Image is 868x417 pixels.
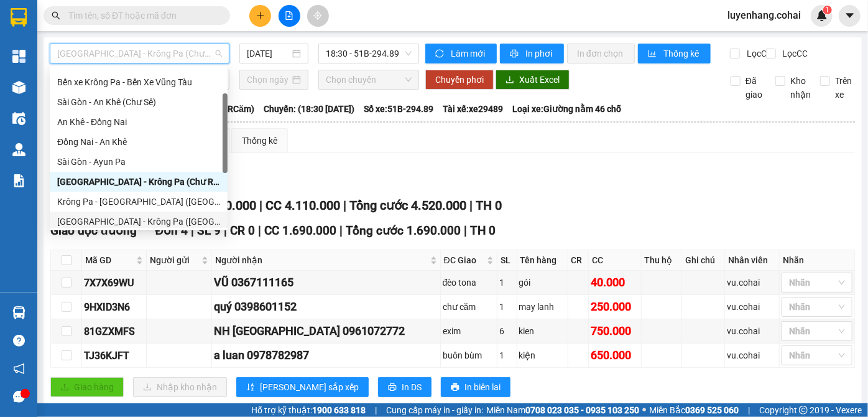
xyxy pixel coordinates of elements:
button: printerIn DS [378,377,432,397]
span: | [748,403,750,417]
span: Xuất Excel [519,73,560,87]
span: Giao dọc đường [50,223,137,238]
span: Chuyến: (18:30 [DATE]) [264,102,354,116]
span: Lọc CC [778,47,810,60]
span: Thống kê [663,47,701,60]
img: icon-new-feature [816,10,828,21]
sup: 1 [823,6,832,14]
img: solution-icon [12,174,25,187]
span: In biên lai [464,380,501,394]
button: Chuyển phơi [425,70,494,90]
div: 250.000 [591,298,639,316]
button: printerIn biên lai [441,377,510,397]
span: TH 0 [470,223,496,238]
span: sort-ascending [246,383,255,393]
span: | [339,223,343,238]
th: Thu hộ [642,250,683,271]
div: Sài Gòn - Krông Pa (Uar) [50,212,228,232]
span: message [13,391,25,403]
span: Mã GD [85,253,134,267]
div: kien [519,324,566,338]
button: aim [307,5,329,27]
div: kiện [519,349,566,362]
button: bar-chartThống kê [638,44,711,63]
div: VŨ 0367111165 [214,274,438,291]
button: downloadNhập kho nhận [133,377,227,397]
span: Miền Nam [486,403,639,417]
span: CC 1.690.000 [264,223,336,238]
div: NH [GEOGRAPHIC_DATA] 0961072772 [214,322,438,340]
div: buôn bùm [443,349,495,362]
strong: 0708 023 035 - 0935 103 250 [525,405,639,415]
div: 6 [499,324,515,338]
strong: 1900 633 818 [312,405,366,415]
div: Krông Pa - [GEOGRAPHIC_DATA] ([GEOGRAPHIC_DATA]) [57,195,220,208]
span: | [259,198,262,213]
span: aim [313,11,322,20]
span: printer [510,49,520,59]
div: 9HXID3N6 [84,299,144,315]
div: Đồng Nai - An Khê [57,135,220,149]
th: Tên hàng [517,250,568,271]
td: TJ36KJFT [82,344,147,368]
span: [PERSON_NAME] sắp xếp [260,380,359,394]
span: Đơn 4 [155,223,188,238]
span: SL 9 [197,223,221,238]
button: uploadGiao hàng [50,377,124,397]
div: may lanh [519,300,566,314]
span: 1 [825,6,829,14]
div: vu.cohai [727,276,777,289]
button: plus [249,5,271,27]
button: caret-down [839,5,861,27]
span: Kho nhận [785,74,816,101]
div: 650.000 [591,347,639,364]
td: 81GZXMFS [82,319,147,344]
span: Hỗ trợ kỹ thuật: [251,403,366,417]
span: ĐC Giao [444,253,484,267]
span: Tổng cước 4.520.000 [349,198,466,213]
span: Sài Gòn - Krông Pa (Chư RCăm) [57,44,222,63]
span: Miền Bắc [649,403,739,417]
input: 15/10/2025 [247,47,290,60]
span: | [343,198,346,213]
span: | [375,403,377,417]
span: Trên xe [830,74,857,101]
div: TJ36KJFT [84,348,144,363]
div: Sài Gòn - Ayun Pa [57,155,220,169]
th: CR [568,250,589,271]
div: Sài Gòn - Ayun Pa [50,152,228,172]
th: Ghi chú [682,250,725,271]
span: 18:30 - 51B-294.89 [326,44,412,63]
input: Tìm tên, số ĐT hoặc mã đơn [68,9,215,22]
button: downloadXuất Excel [496,70,570,90]
div: vu.cohai [727,324,777,338]
span: download [506,75,514,85]
span: TH 0 [476,198,502,213]
span: Tổng cước 1.690.000 [346,223,461,238]
div: vu.cohai [727,300,777,314]
div: 7X7X69WU [84,275,144,291]
div: An Khê - Đồng Nai [50,112,228,132]
span: CC 4.110.000 [265,198,340,213]
div: vu.cohai [727,349,777,362]
span: bar-chart [648,49,658,59]
button: sort-ascending[PERSON_NAME] sắp xếp [236,377,369,397]
img: warehouse-icon [12,143,25,156]
span: Đã giao [741,74,767,101]
button: printerIn phơi [500,44,564,63]
img: warehouse-icon [12,112,25,125]
div: Bến xe Krông Pa - Bến Xe Vũng Tàu [57,75,220,89]
span: plus [256,11,265,20]
span: Chọn chuyến [326,70,412,89]
div: [GEOGRAPHIC_DATA] - Krông Pa (Chư RCăm) [57,175,220,189]
span: Làm mới [451,47,487,60]
span: | [464,223,467,238]
span: In phơi [525,47,554,60]
span: copyright [799,406,808,415]
div: An Khê - Đồng Nai [57,115,220,129]
span: printer [451,383,459,393]
div: Sài Gòn - Krông Pa (Chư RCăm) [50,172,228,192]
div: Bến xe Krông Pa - Bến Xe Vũng Tàu [50,72,228,92]
span: search [52,11,60,20]
div: [GEOGRAPHIC_DATA] - Krông Pa ([GEOGRAPHIC_DATA]) [57,215,220,228]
